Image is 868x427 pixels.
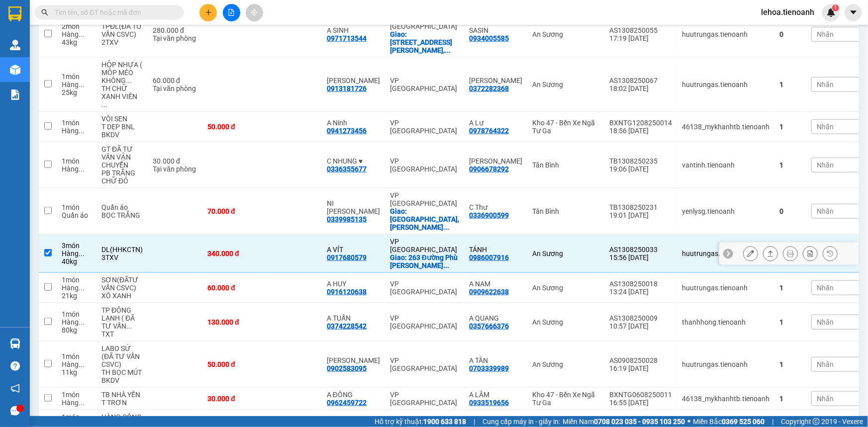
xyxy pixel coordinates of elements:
input: Tìm tên, số ĐT hoặc mã đơn [55,7,172,18]
div: Hàng thông thường [62,250,92,257]
span: Nhãn [817,207,834,215]
div: 10:57 [DATE] [609,322,672,330]
div: C Thư [469,203,522,211]
div: 1 món [62,352,92,360]
div: 2TXV [101,38,143,46]
div: TB1308250235 [609,157,672,165]
div: 1 [779,161,801,169]
div: TH BỌC MÚT BKDV [101,368,143,384]
div: huutrungas.tienoanh [682,360,770,368]
div: Hàng thông thường [62,318,92,326]
div: A LÂM [469,391,522,399]
div: 19:01 [DATE] [609,211,672,219]
div: 0971713544 [327,34,367,42]
div: 18:56 [DATE] [609,127,672,135]
strong: 0369 525 060 [722,418,765,426]
div: PB TRẮNG CHỮ ĐỎ [101,169,143,185]
div: 70.000 đ [207,207,257,215]
div: Kho 47 - Bến Xe Ngã Tư Ga [532,119,599,135]
div: 0906678292 [469,165,509,173]
span: ... [79,250,85,257]
div: AS1308250009 [609,314,672,322]
span: ... [79,127,85,135]
div: 11 kg [62,368,92,376]
img: warehouse-icon [10,40,20,50]
div: 0339985135 [327,215,367,223]
div: 50.000 đ [207,360,257,368]
div: 15:56 [DATE] [609,254,672,261]
div: 40 kg [62,257,92,265]
span: message [10,406,20,416]
div: huutrungas.tienoanh [682,250,770,257]
div: NHỰA KHẢI ĐĂNG [469,77,522,85]
div: LABO SỨ (ĐÃ TƯ VẤN CSVC) [101,344,143,368]
sup: 1 [832,4,839,11]
span: Hỗ trợ kỹ thuật: [375,416,466,427]
div: 60.000 đ [153,77,197,85]
div: 30.000 đ [207,395,257,403]
div: 1 món [62,157,92,165]
span: ... [79,318,85,326]
div: VP [GEOGRAPHIC_DATA] [390,77,459,92]
div: VP [GEOGRAPHIC_DATA] [390,356,459,372]
div: 1 món [62,391,92,399]
div: 1 [779,81,801,88]
div: NI LEE [327,199,380,215]
div: SƠN(ĐÃTƯ VẤN CSVC) [101,276,143,292]
strong: 0708 023 035 - 0935 103 250 [594,418,685,426]
div: 25 kg [62,88,92,96]
div: 18:02 [DATE] [609,85,672,92]
div: BỌC TRẮNG [101,211,143,219]
div: TÁNH [469,246,522,254]
span: ... [79,399,85,407]
div: XUÂN ANH [327,356,380,364]
span: Nhãn [817,395,834,403]
div: 0933519656 [469,399,509,407]
div: BXNTG1208250014 [609,119,672,127]
span: question-circle [10,361,20,371]
div: Tại văn phòng [153,85,197,92]
div: 0372282368 [469,85,509,92]
div: TB1308250231 [609,203,672,211]
div: AS1308250018 [609,280,672,288]
span: ... [126,322,132,330]
span: Nhãn [817,161,834,169]
div: 46138_mykhanhtb.tienoanh [682,395,770,403]
div: 17:19 [DATE] [609,34,672,42]
div: 21 kg [62,292,92,300]
div: T TRƠN [101,399,143,407]
strong: 1900 633 818 [423,418,466,426]
div: BXNTG0608250011 [609,391,672,399]
button: plus [199,4,217,21]
div: 0357666376 [469,322,509,330]
div: An Sương [532,318,599,326]
div: Tân Bình [532,207,599,215]
div: VP [GEOGRAPHIC_DATA] [390,119,459,135]
div: 43 kg [62,38,92,46]
div: 1 [779,318,801,326]
div: 0909622638 [469,288,509,296]
span: aim [251,9,258,16]
span: Miền Bắc [693,416,765,427]
div: A VÍT [327,246,380,254]
div: THANH NHU [327,77,380,85]
div: VP [GEOGRAPHIC_DATA] [390,280,459,296]
div: 50.000 đ [207,123,257,131]
img: solution-icon [10,89,20,100]
div: 0986007916 [469,254,509,261]
div: An Sương [532,284,599,292]
span: notification [10,384,20,393]
div: 0962459722 [327,399,367,407]
span: ... [445,46,451,54]
span: ... [79,284,85,292]
div: Giao: 263 Đường Phù Đổng Thiên Vương, Phường 8, Đà Lạt, Lâm Đồng [390,254,459,269]
div: 1 món [62,276,92,284]
span: Nhãn [817,30,834,38]
div: Giao: 204 Bùi Thị Xuân, Phường 2, Đà Lạt, Lâm Đồng [390,30,459,54]
span: file-add [228,9,235,16]
span: ... [79,360,85,368]
span: Nhãn [817,81,834,88]
span: 1 [834,4,837,11]
div: Hàng thông thường [62,30,92,38]
span: ... [101,100,107,108]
